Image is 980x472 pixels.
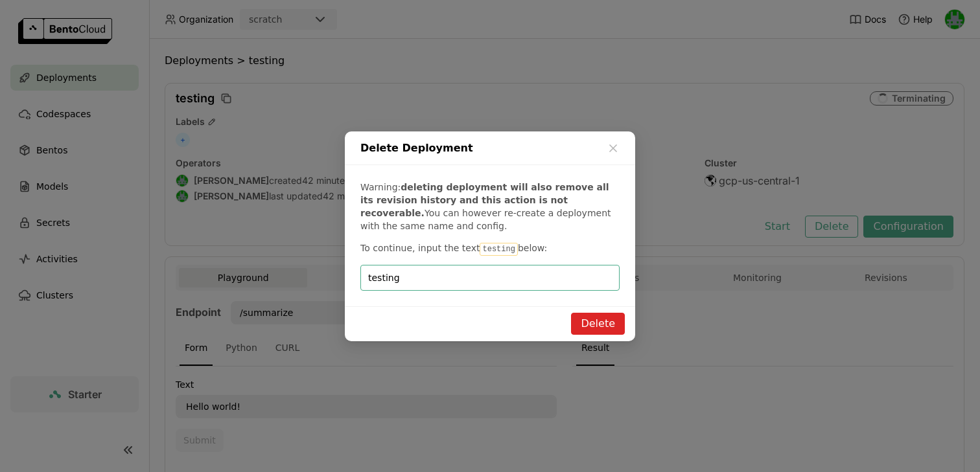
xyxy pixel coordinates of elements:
span: To continue, input the text [360,243,480,253]
span: You can however re-create a deployment with the same name and config. [360,208,611,231]
code: testing [480,243,517,256]
b: deleting deployment will also remove all its revision history and this action is not recoverable. [360,182,609,218]
span: below: [518,243,547,253]
span: Warning: [360,182,401,192]
div: dialog [345,131,635,341]
button: Delete [571,313,625,335]
div: Delete Deployment [345,131,635,165]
